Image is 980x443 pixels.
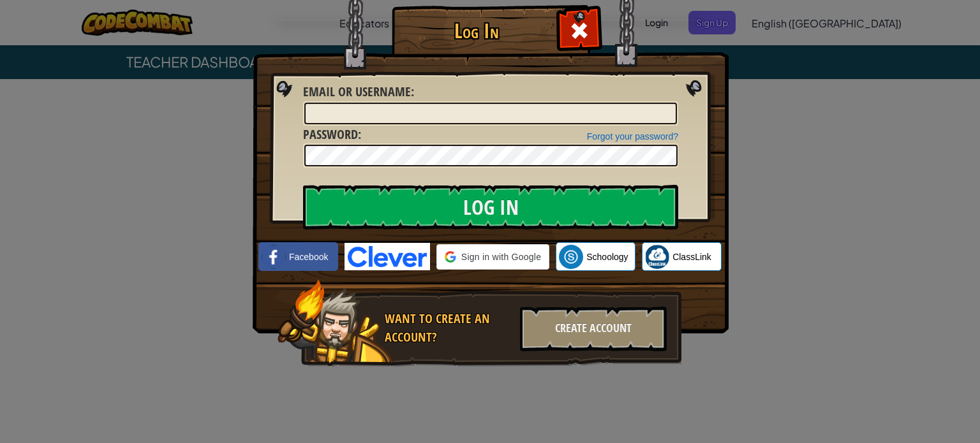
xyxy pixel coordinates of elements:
[345,243,430,270] img: clever-logo-blue.png
[395,20,558,42] h1: Log In
[461,251,541,263] span: Sign in with Google
[586,251,628,263] span: Schoology
[303,126,361,144] label: :
[672,251,711,263] span: ClassLink
[303,185,678,229] input: Log In
[289,251,328,263] span: Facebook
[303,83,411,100] span: Email or Username
[645,245,669,269] img: classlink-logo-small.png
[385,310,512,346] div: Want to create an account?
[262,245,286,269] img: facebook_small.png
[587,131,678,142] a: Forgot your password?
[559,245,583,269] img: schoology.png
[303,126,358,143] span: Password
[520,307,667,351] div: Create Account
[436,244,549,270] div: Sign in with Google
[303,83,414,101] label: :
